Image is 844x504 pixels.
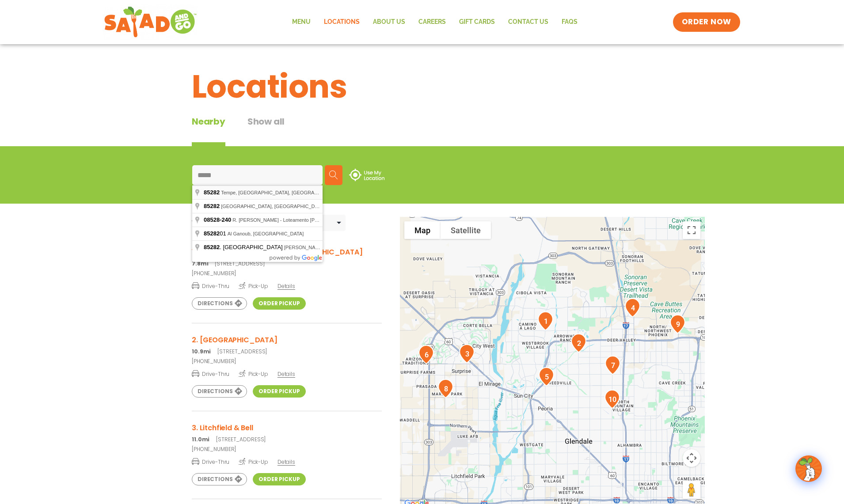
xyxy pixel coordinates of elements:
img: new-SAG-logo-768×292 [104,4,197,40]
span: Tempe, [GEOGRAPHIC_DATA], [GEOGRAPHIC_DATA] [221,190,342,195]
span: 85282 [204,203,220,209]
span: 85282 [204,244,220,250]
a: About Us [366,12,412,32]
a: Locations [317,12,366,32]
div: 1 [534,308,557,334]
h3: 3. Litchfield & Bell [192,422,382,433]
span: 10 [192,218,199,228]
a: Menu [285,12,317,32]
span: 85282 [204,230,220,237]
a: Drive-Thru Pick-Up Details [192,367,382,378]
span: R. [PERSON_NAME] - Loteamento [PERSON_NAME], [PERSON_NAME] - State of [GEOGRAPHIC_DATA], [GEOGRAP... [232,217,519,223]
a: 3. Litchfield & Bell 11.0mi[STREET_ADDRESS] [192,422,382,443]
span: Pick-Up [239,369,268,378]
div: 2 [567,330,590,356]
span: ORDER NOW [682,17,731,27]
div: 6 [415,341,437,368]
span: 01 [204,230,228,237]
span: . [GEOGRAPHIC_DATA] [204,244,284,250]
span: Pick-Up [239,457,268,466]
span: [GEOGRAPHIC_DATA], [GEOGRAPHIC_DATA] [221,204,325,209]
a: ORDER NOW [673,12,740,32]
a: GIFT CARDS [452,12,502,32]
span: 08528-240 [204,216,231,223]
strong: 10.9mi [192,348,211,355]
img: wpChatIcon [796,456,821,481]
a: Drive-Thru Pick-Up Details [192,279,382,290]
p: [STREET_ADDRESS] [192,348,382,356]
span: Al Ganoub, [GEOGRAPHIC_DATA] [228,231,304,236]
span: Details [278,282,295,290]
a: [PHONE_NUMBER] [192,445,382,453]
img: search.svg [329,171,338,179]
a: 2. [GEOGRAPHIC_DATA] 10.9mi[STREET_ADDRESS] [192,334,382,356]
a: Directions [192,473,247,485]
a: [PHONE_NUMBER] [192,357,382,365]
div: 7 [601,352,624,378]
a: Contact Us [502,12,555,32]
a: Directions [192,297,247,310]
span: Details [278,458,295,466]
div: Nearby Locations [192,217,264,228]
nav: Menu [285,12,584,32]
strong: 11.0mi [192,436,209,443]
img: use-location.svg [349,169,384,181]
button: Show satellite imagery [441,221,491,239]
div: Tabbed content [192,115,307,146]
button: Show all [247,115,285,146]
div: 5 [535,364,558,390]
span: Pick-Up [239,281,268,290]
a: Order Pickup [253,473,305,485]
span: Drive-Thru [192,457,229,466]
a: Drive-Thru Pick-Up Details [192,455,382,466]
div: 10 [601,386,623,412]
h3: 1. [GEOGRAPHIC_DATA] & [GEOGRAPHIC_DATA] [192,246,382,258]
p: [STREET_ADDRESS] [192,260,382,268]
button: Map camera controls [683,449,700,467]
a: [PHONE_NUMBER] [192,269,382,277]
div: 4 [621,295,644,321]
strong: 7.8mi [192,260,208,267]
button: Drag Pegman onto the map to open Street View [683,481,700,499]
span: 85282 [204,189,220,196]
a: Careers [412,12,452,32]
div: Nearby [192,115,225,146]
a: Order Pickup [253,297,305,310]
span: [PERSON_NAME], Şahinbey/[GEOGRAPHIC_DATA], [GEOGRAPHIC_DATA] [284,245,452,250]
div: 3 [456,341,478,367]
span: Drive-Thru [192,281,229,290]
span: Drive-Thru [192,369,229,378]
a: FAQs [555,12,584,32]
div: 8 [434,375,457,402]
h3: 2. [GEOGRAPHIC_DATA] [192,334,382,345]
p: [STREET_ADDRESS] [192,436,382,443]
div: 9 [666,311,689,337]
a: Order Pickup [253,385,305,398]
a: Directions [192,385,247,398]
span: Details [278,370,295,378]
a: 1. [GEOGRAPHIC_DATA] & [GEOGRAPHIC_DATA] 7.8mi[STREET_ADDRESS] [192,246,382,268]
button: Show street map [404,221,441,239]
button: Toggle fullscreen view [683,221,700,239]
h1: Locations [192,63,652,110]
